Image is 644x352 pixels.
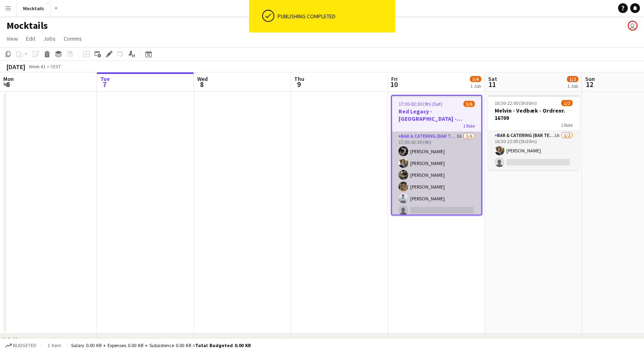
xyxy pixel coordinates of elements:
[294,75,304,83] span: Thu
[13,336,43,344] div: New group
[488,131,579,170] app-card-role: Bar & Catering (Bar Tender)1A1/216:30-22:00 (5h30m)[PERSON_NAME]
[391,95,482,215] app-job-card: 17:30-02:30 (9h) (Sat)5/6Red Legacy - [GEOGRAPHIC_DATA] - Organic1 RoleBar & Catering (Bar Tender...
[278,13,392,20] div: Publishing completed
[50,63,61,70] div: CEST
[13,343,37,348] span: Budgeted
[392,132,481,218] app-card-role: Bar & Catering (Bar Tender)3A5/617:30-02:30 (9h)[PERSON_NAME][PERSON_NAME][PERSON_NAME][PERSON_NA...
[23,33,39,44] a: Edit
[26,35,35,42] span: Edit
[585,75,595,83] span: Sun
[64,35,82,42] span: Comms
[196,80,208,89] span: 8
[391,75,398,83] span: Fri
[17,0,51,16] button: Mocktails
[628,21,638,30] app-user-avatar: Hektor Pantas
[470,76,481,82] span: 5/6
[488,75,497,83] span: Sat
[293,80,304,89] span: 9
[45,342,64,348] span: 1 item
[100,75,110,83] span: Tue
[6,63,25,71] div: [DATE]
[495,100,537,106] span: 16:30-22:00 (5h30m)
[4,341,38,350] button: Budgeted
[197,75,208,83] span: Wed
[195,342,251,348] span: Total Budgeted 0.00 KR
[99,80,110,89] span: 7
[561,100,573,106] span: 1/2
[584,80,595,89] span: 12
[567,76,578,82] span: 1/2
[2,80,14,89] span: 6
[488,95,579,170] app-job-card: 16:30-22:00 (5h30m)1/2Melvin - Vedbæk - Ordrenr. 167091 RoleBar & Catering (Bar Tender)1A1/216:30...
[40,33,59,44] a: Jobs
[390,80,398,89] span: 10
[3,75,14,83] span: Mon
[463,101,475,107] span: 5/6
[567,83,578,89] div: 1 Job
[488,107,579,122] h3: Melvin - Vedbæk - Ordrenr. 16709
[60,33,85,44] a: Comms
[398,101,442,107] span: 17:30-02:30 (9h) (Sat)
[6,20,48,32] h1: Mocktails
[470,83,481,89] div: 1 Job
[487,80,497,89] span: 11
[463,123,475,129] span: 1 Role
[6,35,18,42] span: View
[43,35,56,42] span: Jobs
[71,342,251,348] div: Salary 0.00 KR + Expenses 0.00 KR + Subsistence 0.00 KR =
[561,122,573,128] span: 1 Role
[3,33,21,44] a: View
[392,108,481,122] h3: Red Legacy - [GEOGRAPHIC_DATA] - Organic
[27,63,47,70] span: Week 41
